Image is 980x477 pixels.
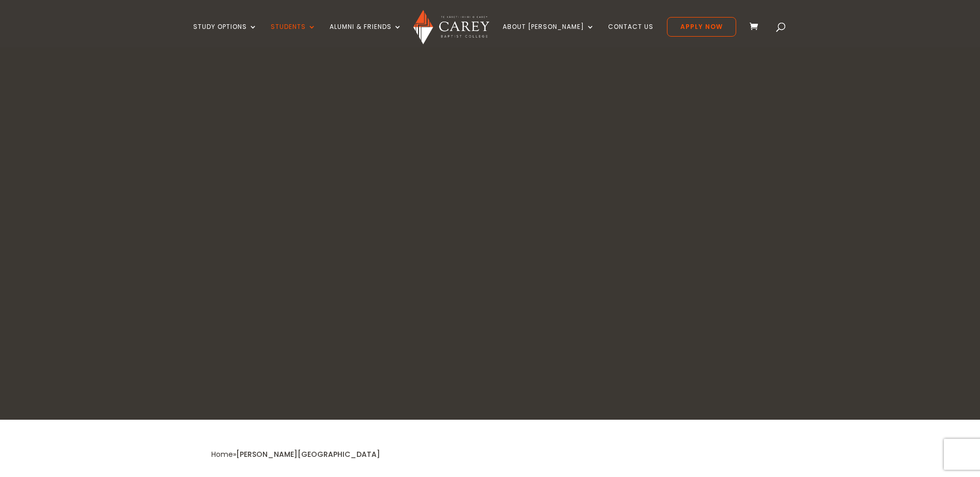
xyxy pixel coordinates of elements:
[413,10,489,44] img: Carey Baptist College
[211,449,380,459] span: »
[211,449,233,459] a: Home
[193,23,257,47] a: Study Options
[236,449,380,459] span: [PERSON_NAME][GEOGRAPHIC_DATA]
[503,23,595,47] a: About [PERSON_NAME]
[608,23,654,47] a: Contact Us
[667,17,736,37] a: Apply Now
[330,23,402,47] a: Alumni & Friends
[271,23,316,47] a: Students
